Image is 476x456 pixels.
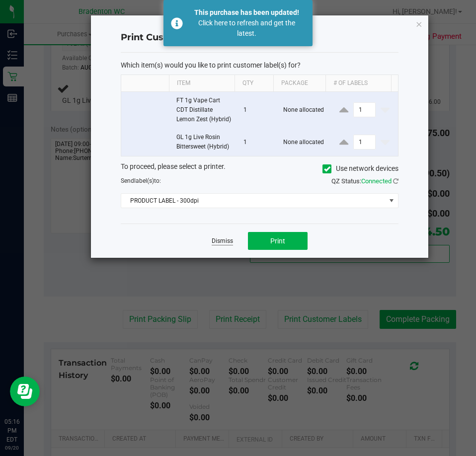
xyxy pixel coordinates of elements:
td: 1 [238,129,277,155]
div: Click here to refresh and get the latest. [188,18,305,39]
td: FT 1g Vape Cart CDT Distillate Lemon Zest (Hybrid) [170,92,238,129]
th: Item [169,75,235,92]
iframe: Resource center [10,377,40,406]
td: None allocated [277,129,331,155]
label: Use network devices [322,163,398,174]
span: Send to: [121,177,161,184]
td: GL 1g Live Rosin Bittersweet (Hybrid) [170,129,238,155]
th: Package [273,75,325,92]
span: Connected [361,177,392,185]
a: Dismiss [212,237,233,245]
button: Print [248,232,308,250]
td: None allocated [277,92,331,129]
span: PRODUCT LABEL - 300dpi [121,194,386,208]
p: Which item(s) would you like to print customer label(s) for? [121,61,398,70]
th: # of labels [325,75,391,92]
span: QZ Status: [331,177,398,185]
h4: Print Customer Labels [121,31,398,44]
div: This purchase has been updated! [188,7,305,18]
div: To proceed, please select a printer. [113,161,406,176]
span: label(s) [134,177,154,184]
th: Qty [235,75,273,92]
td: 1 [238,92,277,129]
span: Print [270,237,285,245]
